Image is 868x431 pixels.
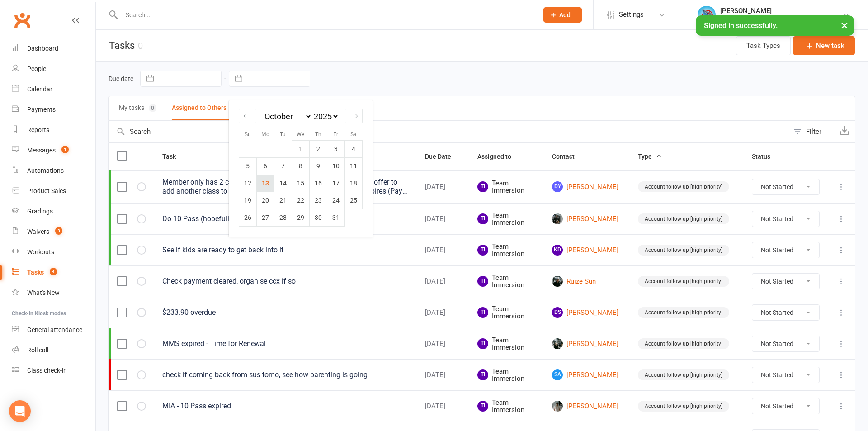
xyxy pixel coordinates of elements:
[310,209,327,226] td: Thursday, October 30, 2025
[12,181,95,201] a: Product Sales
[27,289,60,296] div: What's New
[172,96,242,120] button: Assigned to Others60
[345,192,363,209] td: Saturday, October 25, 2025
[327,192,345,209] td: Friday, October 24, 2025
[325,96,353,120] button: All7683
[552,401,563,412] img: Tony Zhao
[239,109,256,123] div: Move backward to switch to the previous month.
[425,278,461,285] div: [DATE]
[477,153,521,160] span: Assigned to
[11,9,33,32] a: Clubworx
[552,213,622,224] a: [PERSON_NAME]
[477,307,488,318] span: TI
[552,276,622,287] a: Ruize Sun
[162,402,409,411] div: MIA - 10 Pass expired
[552,213,563,224] img: Blake Ashley
[245,131,251,137] small: Su
[27,346,48,354] div: Roll call
[162,151,186,162] button: Task
[27,326,82,333] div: General attendance
[61,146,69,153] span: 1
[261,131,269,137] small: Mo
[12,222,95,242] a: Waivers 3
[280,131,286,137] small: Tu
[752,151,780,162] button: Status
[720,7,843,15] div: [PERSON_NAME]
[552,276,563,287] img: Ruize Sun
[806,126,821,137] div: Filter
[27,228,49,235] div: Waivers
[327,157,345,175] td: Friday, October 10, 2025
[12,120,95,140] a: Reports
[425,215,461,223] div: [DATE]
[119,9,532,21] input: Search...
[752,153,780,160] span: Status
[274,175,292,192] td: Tuesday, October 14, 2025
[12,201,95,222] a: Gradings
[552,245,563,256] span: KD
[477,243,536,258] span: Team Immersion
[274,209,292,226] td: Tuesday, October 28, 2025
[12,59,95,79] a: People
[638,245,729,256] div: Account follow up [high priority]
[27,126,49,133] div: Reports
[638,276,729,287] div: Account follow up [high priority]
[477,276,488,287] span: TI
[552,369,622,380] a: SA[PERSON_NAME]
[425,183,461,191] div: [DATE]
[12,320,95,340] a: General attendance kiosk mode
[425,309,461,317] div: [DATE]
[310,192,327,209] td: Thursday, October 23, 2025
[315,131,321,137] small: Th
[552,245,622,256] a: KD[PERSON_NAME]
[793,36,855,55] button: New task
[638,307,729,318] div: Account follow up [high priority]
[292,140,310,157] td: Wednesday, October 1, 2025
[310,157,327,175] td: Thursday, October 9, 2025
[477,336,536,351] span: Team Immersion
[477,399,536,414] span: Team Immersion
[638,181,729,192] div: Account follow up [high priority]
[12,360,95,381] a: Class kiosk mode
[96,30,143,61] h1: Tasks
[836,15,853,35] button: ×
[477,369,488,380] span: TI
[619,5,644,25] span: Settings
[12,161,95,181] a: Automations
[27,367,67,374] div: Class check-in
[239,157,257,175] td: Sunday, October 5, 2025
[12,140,95,161] a: Messages 1
[477,181,488,192] span: TI
[12,79,95,99] a: Calendar
[162,308,409,317] div: $233.90 overdue
[638,369,729,380] div: Account follow up [high priority]
[310,140,327,157] td: Thursday, October 2, 2025
[552,369,563,380] span: SA
[789,121,834,142] button: Filter
[704,21,778,30] span: Signed in successfully.
[239,175,257,192] td: Sunday, October 12, 2025
[698,6,716,24] img: thumb_image1698714326.png
[109,121,789,142] input: Search
[638,153,662,160] span: Type
[108,75,133,82] label: Due date
[162,246,409,255] div: See if kids are ready to get back into it
[425,151,461,162] button: Due Date
[274,157,292,175] td: Tuesday, October 7, 2025
[257,209,274,226] td: Monday, October 27, 2025
[162,178,409,196] div: Member only has 2 classes left on their 10 pass. Call to retain and offer to add another class to...
[12,283,95,303] a: What's New
[162,277,409,286] div: Check payment cleared, organise ccx if so
[12,99,95,120] a: Payments
[345,109,363,123] div: Move forward to switch to the next month.
[27,248,54,256] div: Workouts
[736,36,791,55] button: Task Types
[27,147,56,154] div: Messages
[149,104,156,112] div: 0
[27,187,66,194] div: Product Sales
[345,175,363,192] td: Saturday, October 18, 2025
[477,368,536,383] span: Team Immersion
[477,338,488,349] span: TI
[297,131,304,137] small: We
[425,340,461,348] div: [DATE]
